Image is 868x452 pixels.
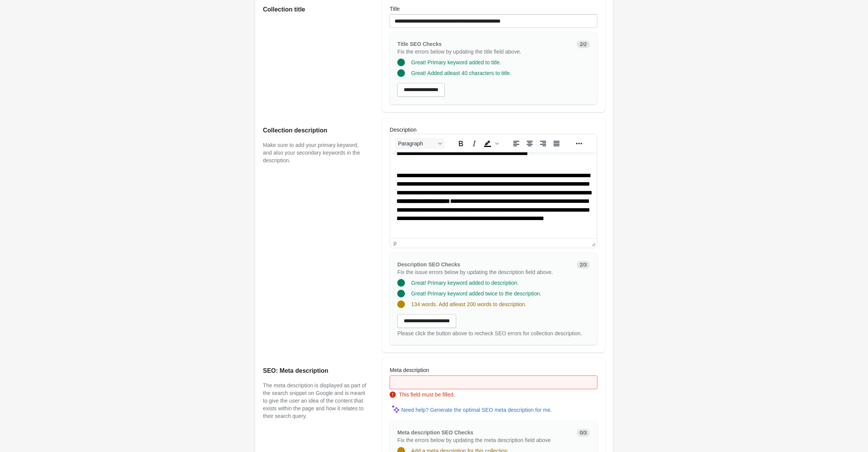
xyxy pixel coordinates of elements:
[411,280,519,286] span: Great! Primary keyword added to description.
[263,141,367,164] p: Make sure to add your primary keyword, and also your secondary keywords in the description.
[577,429,590,437] span: 0/3
[401,407,552,413] div: Need help? Generate the optimal SEO meta description for me.
[263,5,367,14] h2: Collection title
[393,240,396,246] div: p
[397,429,473,436] span: Meta description SEO Checks
[411,301,526,307] span: 134 words. Add atleast 200 words to description.
[390,152,597,238] iframe: Rich Text Area
[390,5,400,13] label: Title
[468,138,481,149] button: Italic
[397,330,590,337] div: Please click the button above to recheck SEO errors for collection description.
[537,138,550,149] button: Align right
[382,118,605,352] div: Description
[399,391,455,398] div: This field must be filled.
[550,138,563,149] button: Justify
[411,290,541,297] span: Great! Primary keyword added twice to the description.
[397,41,442,47] span: Title SEO Checks
[481,138,500,149] div: Background color
[390,403,401,414] img: MagicMinor-0c7ff6cd6e0e39933513fd390ee66b6c2ef63129d1617a7e6fa9320d2ce6cec8.svg
[454,138,467,149] button: Bold
[398,403,555,417] button: Need help? Generate the optimal SEO meta description for me.
[573,138,586,149] button: Reveal or hide additional toolbar items
[263,366,367,375] h2: SEO: Meta description
[510,138,523,149] button: Align left
[263,126,367,135] h2: Collection description
[589,238,597,248] div: Press the Up and Down arrow keys to resize the editor.
[397,268,571,276] p: Fix the issue errors below by updating the description field above.
[577,41,590,48] span: 2/2
[577,261,590,269] span: 2/3
[397,261,460,268] span: Description SEO Checks
[390,366,429,374] label: Meta description
[411,59,501,65] span: Great! Primary keyword added to title.
[398,140,436,147] span: Paragraph
[397,436,571,444] p: Fix the errors below by updating the meta description field above
[523,138,536,149] button: Align center
[395,138,445,149] button: Blocks
[411,70,511,76] span: Great! Added atleast 40 characters to title.
[263,382,367,420] p: The meta description is displayed as part of the search snippet on Google and is meant to give th...
[397,48,571,55] p: Fix the errors below by updating the title field above.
